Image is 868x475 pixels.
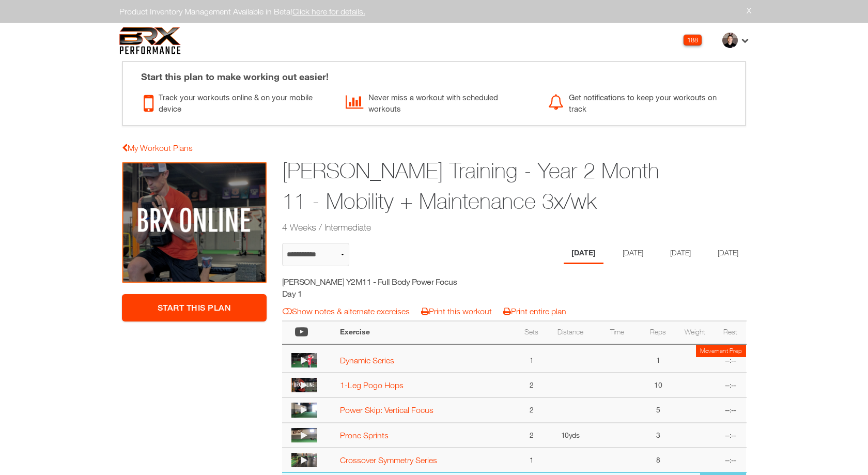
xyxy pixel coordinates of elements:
[594,321,641,344] th: Time
[641,344,675,373] td: 1
[715,344,746,373] td: --:--
[516,448,547,472] td: 1
[282,221,667,234] h2: 4 Weeks / Intermediate
[291,403,317,417] img: thumbnail.png
[641,321,675,344] th: Reps
[641,423,675,448] td: 3
[283,307,410,316] a: Show notes & alternate exercises
[696,345,746,357] td: Movement Prep
[119,27,181,54] img: 6f7da32581c89ca25d665dc3aae533e4f14fe3ef_original.svg
[340,455,437,465] a: Crossover Symmetry Series
[516,397,547,422] td: 2
[282,156,667,217] h1: [PERSON_NAME] Training - Year 2 Month 11 - Mobility + Maintenance 3x/wk
[516,423,547,448] td: 2
[292,7,365,16] a: Click here for details.
[715,321,746,344] th: Rest
[131,62,737,84] div: Start this plan to make working out easier!
[715,397,746,422] td: --:--
[641,448,675,472] td: 8
[569,431,580,439] span: yds
[112,5,756,18] div: Product Inventory Management Available in Beta!
[662,243,699,264] li: Day 3
[421,307,492,316] a: Print this workout
[291,428,317,442] img: thumbnail.png
[291,378,317,392] img: large.PNG
[564,243,603,264] li: Day 1
[503,307,566,316] a: Print entire plan
[340,356,394,365] a: Dynamic Series
[340,380,404,390] a: 1-Leg Pogo Hops
[547,423,594,448] td: 10
[516,344,547,373] td: 1
[641,373,675,397] td: 10
[516,373,547,397] td: 2
[291,353,317,367] img: thumbnail.png
[122,143,193,152] a: My Workout Plans
[747,5,751,16] a: X
[684,35,702,45] div: 188
[722,33,738,48] img: thumb.jpg
[516,321,547,344] th: Sets
[548,89,735,115] div: Get notifications to keep your workouts on track
[340,431,389,440] a: Prone Sprints
[715,373,746,397] td: --:--
[710,243,746,264] li: Day 4
[615,243,651,264] li: Day 2
[641,397,675,422] td: 5
[335,321,516,344] th: Exercise
[715,423,746,448] td: --:--
[144,89,330,115] div: Track your workouts online & on your mobile device
[282,276,467,299] h5: [PERSON_NAME] Y2M11 - Full Body Power Focus Day 1
[715,448,746,472] td: --:--
[122,162,267,284] img: Cam Castillo Training - Year 2 Month 11 - Mobility + Maintenance 3x/wk
[340,405,433,415] a: Power Skip: Vertical Focus
[547,321,594,344] th: Distance
[346,89,532,115] div: Never miss a workout with scheduled workouts
[122,294,267,321] a: Start This Plan
[291,453,317,467] img: thumbnail.png
[675,321,715,344] th: Weight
